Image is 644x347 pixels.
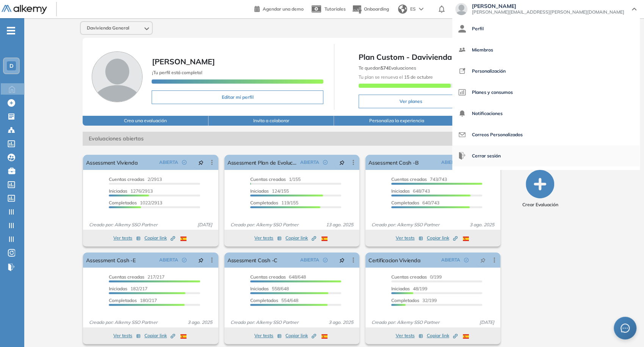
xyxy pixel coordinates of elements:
button: Ver tests [396,331,423,340]
span: Completados [250,200,278,205]
span: [PERSON_NAME] [472,3,624,9]
span: Cuentas creadas [109,176,144,182]
span: ABIERTA [300,257,319,263]
img: icon [458,25,466,33]
img: icon [458,152,466,160]
button: Ver tests [396,233,423,243]
span: Completados [391,200,419,205]
span: ABIERTA [441,257,460,263]
button: pushpin [193,156,209,168]
span: Iniciadas [109,188,127,194]
span: Cuentas creadas [391,176,427,182]
img: arrow [419,8,423,11]
i: - [7,30,15,31]
a: Notificaciones [458,104,633,123]
span: Cuentas creadas [391,274,427,280]
span: message [620,324,630,333]
span: Copiar link [144,235,175,241]
a: Assessment Vivienda [86,155,138,170]
span: Iniciadas [250,188,269,194]
span: 2/2913 [109,176,162,182]
img: ESP [321,334,327,339]
button: Copiar link [285,233,316,243]
a: Assessment Cash -B [368,155,418,170]
button: Editar mi perfil [152,90,323,104]
button: Copiar link [427,331,458,340]
button: Crear Evaluación [522,170,558,208]
span: 48/199 [391,286,427,291]
span: 554/648 [250,297,298,303]
span: ¡Tu perfil está completo! [152,70,202,75]
span: Creado por: Alkemy SSO Partner [227,221,301,228]
span: Creado por: Alkemy SSO Partner [368,319,442,326]
span: pushpin [339,159,345,165]
span: Personalización [472,62,506,80]
a: Correos Personalizados [458,126,633,144]
b: 574 [381,65,389,71]
span: 124/155 [250,188,289,194]
button: Copiar link [144,233,175,243]
span: Copiar link [144,332,175,339]
span: Notificaciones [472,104,503,123]
img: ESP [463,237,469,241]
span: Creado por: Alkemy SSO Partner [86,319,160,326]
span: [PERSON_NAME][EMAIL_ADDRESS][PERSON_NAME][DOMAIN_NAME] [472,9,624,15]
img: icon [458,89,466,96]
span: 3 ago. 2025 [326,319,356,326]
a: Assessment Plan de Evolución Profesional [227,155,297,170]
span: Copiar link [285,235,316,241]
button: pushpin [334,254,350,266]
span: check-circle [182,160,186,165]
button: Ver planes [359,95,463,108]
span: Davivienda General [87,25,129,31]
span: 743/743 [391,176,447,182]
span: D [9,63,14,69]
span: 13 ago. 2025 [323,221,356,228]
button: Ver tests [113,233,141,243]
span: Copiar link [427,332,458,339]
span: ABIERTA [159,257,178,263]
span: Completados [250,297,278,303]
span: Miembros [472,41,493,59]
button: Copiar link [144,331,175,340]
span: Planes y consumos [472,83,513,101]
span: pushpin [339,257,345,263]
img: Logo [2,5,47,14]
img: Foto de perfil [92,51,143,102]
span: Tutoriales [324,6,346,12]
a: Certificacion Vivienda [368,252,420,268]
span: Iniciadas [109,286,127,291]
span: check-circle [182,258,186,262]
b: 15 de octubre [403,74,433,80]
span: Creado por: Alkemy SSO Partner [86,221,160,228]
button: Copiar link [427,233,458,243]
span: 3 ago. 2025 [185,319,215,326]
img: icon [458,67,466,75]
span: Plan Custom - Davivienda [359,51,575,63]
span: Creado por: Alkemy SSO Partner [368,221,442,228]
span: 180/217 [109,297,157,303]
span: 640/743 [391,200,439,205]
span: Iniciadas [391,188,410,194]
button: Personaliza la experiencia [334,116,460,126]
span: Agendar una demo [263,6,304,12]
img: world [398,5,407,14]
span: 648/648 [250,274,306,280]
span: ABIERTA [441,159,460,166]
span: 217/217 [109,274,165,280]
span: Cuentas creadas [109,274,144,280]
button: Ver tests [254,331,282,340]
button: pushpin [193,254,209,266]
img: icon [458,131,466,138]
button: pushpin [334,156,350,168]
span: pushpin [198,159,204,165]
button: Cerrar sesión [458,147,501,165]
button: Invita a colaborar [208,116,334,126]
button: Copiar link [285,331,316,340]
span: pushpin [198,257,204,263]
span: 1022/2913 [109,200,162,205]
span: ABIERTA [300,159,319,166]
span: Completados [391,297,419,303]
span: 1/155 [250,176,301,182]
span: Copiar link [427,235,458,241]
